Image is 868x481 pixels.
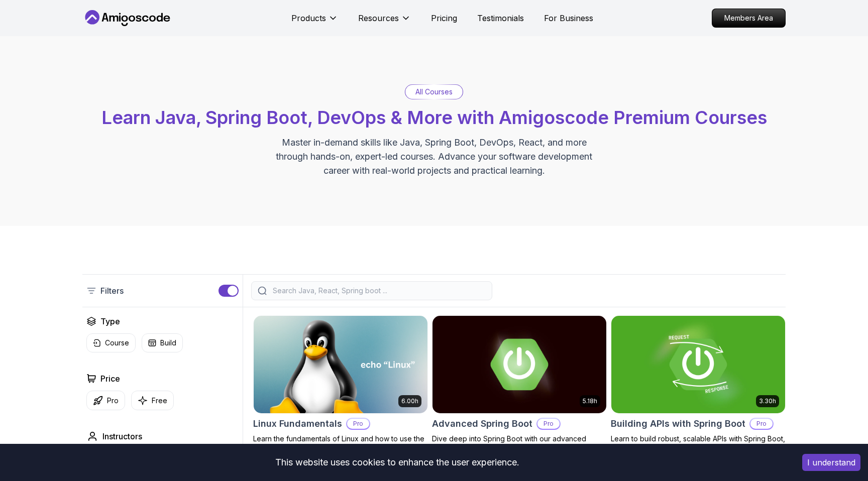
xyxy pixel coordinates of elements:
button: Pro [86,391,125,410]
p: Pro [347,419,369,429]
p: Pro [107,396,119,406]
p: Products [291,12,326,24]
h2: Instructors [102,430,142,442]
p: Build [160,338,176,348]
p: Learn to build robust, scalable APIs with Spring Boot, mastering REST principles, JSON handling, ... [611,434,786,464]
p: Pro [750,419,773,429]
h2: Building APIs with Spring Boot [611,417,745,431]
a: Advanced Spring Boot card5.18hAdvanced Spring BootProDive deep into Spring Boot with our advanced... [432,315,607,464]
p: 6.00h [401,397,418,405]
a: Members Area [712,9,786,28]
img: Building APIs with Spring Boot card [611,316,785,413]
h2: Type [100,315,120,327]
p: Resources [358,12,399,24]
p: Members Area [712,9,785,27]
p: Learn the fundamentals of Linux and how to use the command line [253,434,428,454]
a: Testimonials [477,12,524,24]
iframe: chat widget [806,418,868,466]
p: 3.30h [759,397,776,405]
button: Products [291,12,338,32]
a: Building APIs with Spring Boot card3.30hBuilding APIs with Spring BootProLearn to build robust, s... [611,315,786,464]
img: Linux Fundamentals card [254,316,427,413]
h2: Price [100,373,120,385]
a: Linux Fundamentals card6.00hLinux FundamentalsProLearn the fundamentals of Linux and how to use t... [253,315,428,454]
p: Free [152,396,167,406]
h2: Advanced Spring Boot [432,417,532,431]
input: Search Java, React, Spring boot ... [271,286,486,296]
button: Build [142,333,183,352]
button: Resources [358,12,411,32]
button: Accept cookies [802,454,860,471]
p: All Courses [415,87,453,97]
div: This website uses cookies to enhance the user experience. [8,451,787,473]
button: Free [131,391,174,410]
p: Master in-demand skills like Java, Spring Boot, DevOps, React, and more through hands-on, expert-... [265,136,603,178]
p: Dive deep into Spring Boot with our advanced course, designed to take your skills from intermedia... [432,434,607,464]
span: Learn Java, Spring Boot, DevOps & More with Amigoscode Premium Courses [101,106,767,129]
p: Pro [537,419,560,429]
a: For Business [544,12,593,24]
h2: Linux Fundamentals [253,417,342,431]
button: Course [86,333,136,352]
a: Pricing [431,12,457,24]
p: 5.18h [583,397,597,405]
img: Advanced Spring Boot card [432,316,606,413]
p: Course [105,338,129,348]
p: Filters [100,285,124,297]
